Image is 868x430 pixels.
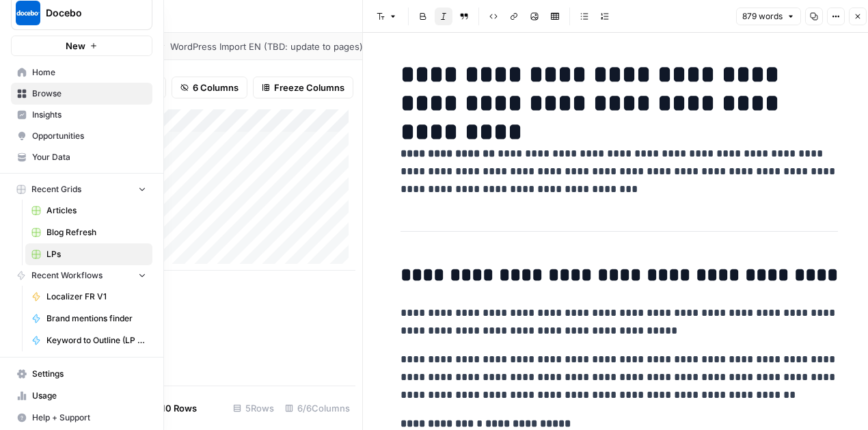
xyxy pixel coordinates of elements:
a: Opportunities [11,125,152,147]
button: Help + Support [11,407,152,429]
span: 6 Columns [193,81,239,94]
span: New [66,39,85,53]
div: 5 Rows [228,397,280,419]
a: Settings [11,363,152,385]
div: WordPress Import EN (TBD: update to pages) [170,40,363,53]
span: Add 10 Rows [142,401,197,415]
span: Usage [32,390,146,402]
div: 6/6 Columns [280,397,355,419]
span: Recent Workflows [31,269,103,282]
span: 879 words [742,10,783,23]
a: Your Data [11,146,152,168]
span: Blog Refresh [46,226,146,239]
img: Docebo Logo [16,1,40,25]
span: Freeze Columns [274,81,344,94]
span: Keyword to Outline (LP version) [46,334,146,347]
span: Your Data [32,151,146,163]
a: Home [11,62,152,83]
button: 879 words [736,8,801,25]
span: LPs [46,248,146,260]
span: Browse [32,88,146,100]
a: LPs [25,243,152,265]
span: Localizer FR V1 [46,291,146,303]
span: Opportunities [32,130,146,142]
span: Recent Grids [31,183,81,196]
a: WordPress Import EN (TBD: update to pages) [144,33,390,60]
button: New [11,36,152,56]
span: Articles [46,204,146,217]
a: Articles [25,200,152,221]
button: Recent Grids [11,179,152,200]
span: Home [32,66,146,79]
button: 6 Columns [172,77,247,98]
span: Docebo [46,6,128,20]
a: Browse [11,83,152,105]
a: Usage [11,385,152,407]
span: Insights [32,109,146,121]
a: Insights [11,104,152,126]
button: Recent Workflows [11,265,152,286]
a: Brand mentions finder [25,308,152,330]
a: Keyword to Outline (LP version) [25,330,152,351]
a: Blog Refresh [25,221,152,243]
span: Help + Support [32,412,146,424]
span: Brand mentions finder [46,312,146,325]
a: Localizer FR V1 [25,286,152,308]
span: Settings [32,368,146,380]
button: Freeze Columns [253,77,353,98]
